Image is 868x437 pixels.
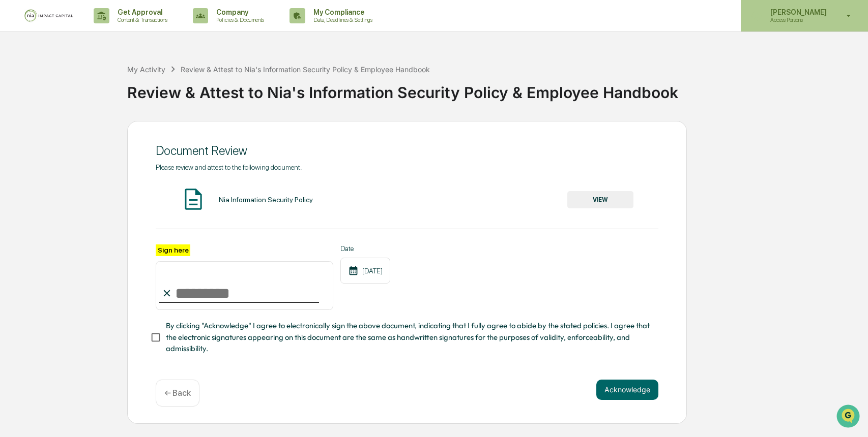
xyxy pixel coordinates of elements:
[72,172,123,180] a: Powered byPylon
[567,191,633,208] button: VIEW
[20,147,64,158] span: Data Lookup
[596,380,658,400] button: Acknowledge
[74,129,82,137] div: 🗄️
[20,128,66,138] span: Preclearance
[24,9,73,22] img: logo
[208,8,269,16] p: Company
[10,21,185,38] p: How can we help?
[762,8,832,16] p: [PERSON_NAME]
[173,81,185,93] button: Start new chat
[70,124,130,142] a: 🗄️Attestations
[208,16,269,23] p: Policies & Documents
[127,75,863,102] div: Review & Attest to Nia's Information Security Policy & Employee Handbook
[762,16,832,23] p: Access Persons
[127,65,165,74] div: My Activity
[156,244,190,256] label: Sign here
[156,163,302,171] span: Please review and attest to the following document.
[156,143,658,158] div: Document Review
[181,65,430,74] div: Review & Attest to Nia's Information Security Policy & Employee Handbook
[109,16,172,23] p: Content & Transactions
[6,124,70,142] a: 🖐️Preclearance
[101,172,123,180] span: Pylon
[6,143,68,162] a: 🔎Data Lookup
[835,403,863,431] iframe: Open customer support
[10,129,18,137] div: 🖐️
[340,244,390,253] label: Date
[109,8,172,16] p: Get Approval
[219,196,313,204] div: Nia Information Security Policy
[10,78,28,96] img: 1746055101610-c473b297-6a78-478c-a979-82029cc54cd1
[340,258,390,284] div: [DATE]
[164,388,191,398] p: ← Back
[305,8,378,16] p: My Compliance
[166,320,650,354] span: By clicking "Acknowledge" I agree to electronically sign the above document, indicating that I fu...
[84,128,126,138] span: Attestations
[181,186,206,212] img: Document Icon
[10,148,18,157] div: 🔎
[305,16,378,23] p: Data, Deadlines & Settings
[35,88,129,96] div: We're available if you need us!
[35,78,167,88] div: Start new chat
